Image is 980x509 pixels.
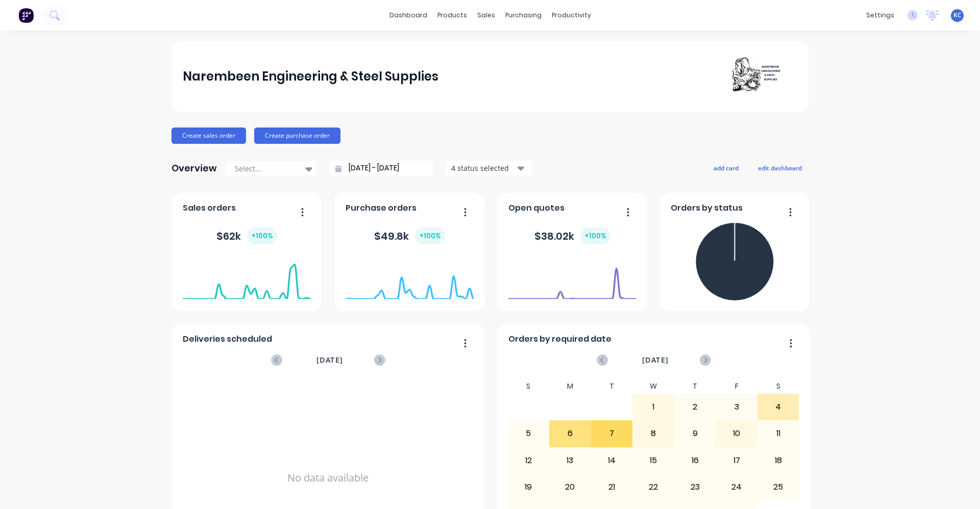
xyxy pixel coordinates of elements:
[633,394,674,420] div: 1
[716,448,757,473] div: 17
[758,421,799,446] div: 11
[508,379,550,394] div: S
[508,474,549,500] div: 19
[633,474,674,500] div: 22
[716,474,757,500] div: 24
[451,163,516,173] div: 4 status selected
[671,202,743,214] span: Orders by status
[757,379,799,394] div: S
[758,448,799,473] div: 18
[550,474,591,500] div: 20
[633,421,674,446] div: 8
[716,394,757,420] div: 3
[642,354,669,366] span: [DATE]
[508,421,549,446] div: 5
[374,227,445,244] div: $ 49.8k
[446,161,532,176] button: 4 status selected
[751,161,808,174] button: edit dashboard
[675,474,716,500] div: 23
[472,8,500,23] div: sales
[171,158,217,179] div: Overview
[592,421,632,446] div: 7
[415,227,445,244] div: + 100 %
[953,11,962,20] span: KC
[384,8,432,23] a: dashboard
[716,421,757,446] div: 10
[346,202,416,214] span: Purchase orders
[183,66,438,87] div: Narembeen Engineering & Steel Supplies
[547,8,596,23] div: productivity
[432,8,472,23] div: products
[675,421,716,446] div: 9
[726,57,797,97] img: Narembeen Engineering & Steel Supplies
[316,354,343,366] span: [DATE]
[592,448,632,473] div: 14
[171,128,246,144] button: Create sales order
[508,448,549,473] div: 12
[632,379,674,394] div: W
[183,333,272,345] span: Deliveries scheduled
[549,379,591,394] div: M
[247,227,277,244] div: + 100 %
[716,379,757,394] div: F
[183,202,236,214] span: Sales orders
[508,202,565,214] span: Open quotes
[592,474,632,500] div: 21
[675,394,716,420] div: 2
[633,448,674,473] div: 15
[500,8,547,23] div: purchasing
[550,448,591,473] div: 13
[861,8,899,23] div: settings
[534,227,610,244] div: $ 38.02k
[674,379,716,394] div: T
[707,161,745,174] button: add card
[758,474,799,500] div: 25
[675,448,716,473] div: 16
[216,227,277,244] div: $ 62k
[254,128,340,144] button: Create purchase order
[591,379,633,394] div: T
[550,421,591,446] div: 6
[580,227,610,244] div: + 100 %
[18,8,34,23] img: Factory
[758,394,799,420] div: 4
